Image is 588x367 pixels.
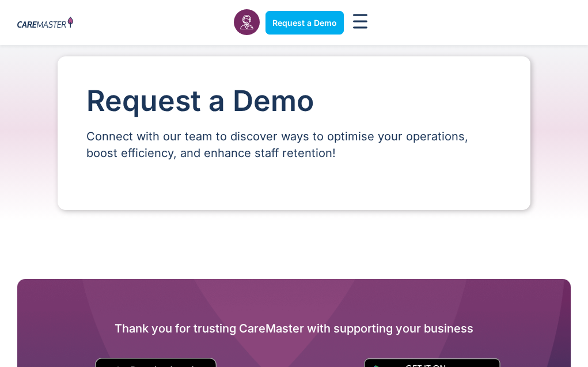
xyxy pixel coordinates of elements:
p: Connect with our team to discover ways to optimise your operations, boost efficiency, and enhance... [86,128,502,162]
h1: Request a Demo [86,85,502,117]
div: Menu Toggle [350,10,371,35]
span: Request a Demo [272,18,337,28]
a: Request a Demo [265,11,344,35]
img: CareMaster Logo [17,17,73,29]
h2: Thank you for trusting CareMaster with supporting your business [17,319,571,338]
